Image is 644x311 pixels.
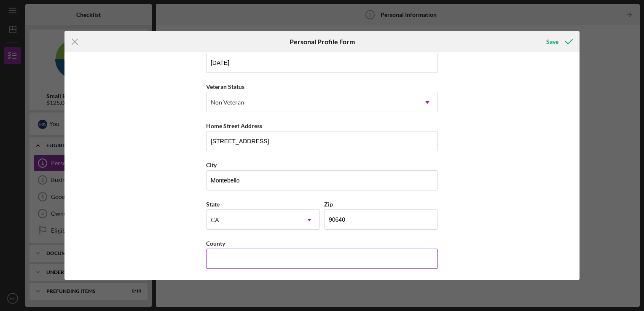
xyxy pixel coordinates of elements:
[206,122,262,129] label: Home Street Address
[324,201,333,208] label: Zip
[538,33,580,50] button: Save
[206,161,217,169] label: City
[211,99,244,106] div: Non Veteran
[290,38,355,46] h6: Personal Profile Form
[546,33,558,50] div: Save
[206,240,225,247] label: County
[211,217,219,223] div: CA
